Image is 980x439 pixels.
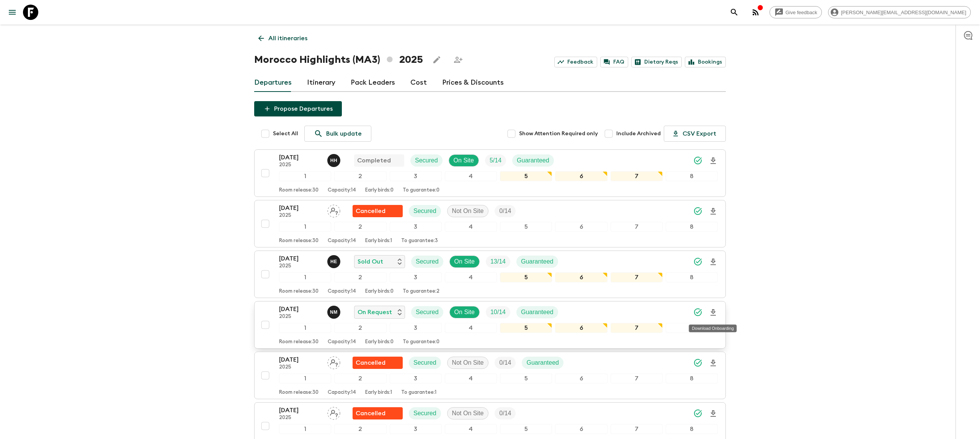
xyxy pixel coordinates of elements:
[769,6,822,18] a: Give feedback
[486,306,510,318] div: Trip Fill
[555,272,607,282] div: 6
[254,31,312,46] a: All itineraries
[693,257,702,266] svg: Synced Successfully
[517,156,549,165] p: Guaranteed
[254,101,342,116] button: Propose Departures
[495,407,516,419] div: Trip Fill
[390,424,442,434] div: 3
[452,409,484,418] p: Not On Site
[410,74,427,92] a: Cost
[279,323,331,333] div: 1
[449,306,480,318] div: On Site
[254,301,726,349] button: [DATE]2025Nabil MerriOn RequestSecuredOn SiteTrip FillGuaranteed12345678Room release:30Capacity:1...
[307,74,335,92] a: Itinerary
[485,154,506,167] div: Trip Fill
[442,74,504,92] a: Prices & Discounts
[445,424,497,434] div: 4
[273,130,298,138] span: Select All
[390,272,442,282] div: 3
[495,357,516,369] div: Trip Fill
[403,339,439,345] p: To guarantee: 0
[254,52,423,67] h1: Morocco Highlights (MA3) 2025
[828,6,971,18] div: [PERSON_NAME][EMAIL_ADDRESS][DOMAIN_NAME]
[279,222,331,232] div: 1
[411,306,443,318] div: Secured
[521,308,554,317] p: Guaranteed
[279,305,321,314] p: [DATE]
[279,415,321,421] p: 2025
[401,238,438,244] p: To guarantee: 3
[279,406,321,415] p: [DATE]
[254,352,726,399] button: [DATE]2025Assign pack leaderFlash Pack cancellationSecuredNot On SiteTrip FillGuaranteed12345678R...
[666,323,718,333] div: 8
[409,407,441,419] div: Secured
[499,206,511,216] p: 0 / 14
[279,390,318,396] p: Room release: 30
[693,358,702,367] svg: Synced Successfully
[279,272,331,282] div: 1
[334,323,386,333] div: 2
[328,238,356,244] p: Capacity: 14
[500,222,552,232] div: 5
[390,323,442,333] div: 3
[452,358,484,367] p: Not On Site
[490,308,506,317] p: 10 / 14
[521,257,554,266] p: Guaranteed
[365,238,392,244] p: Early birds: 1
[445,373,497,383] div: 4
[403,187,439,193] p: To guarantee: 0
[279,238,318,244] p: Room release: 30
[390,373,442,383] div: 3
[666,373,718,383] div: 8
[413,409,436,418] p: Secured
[351,74,395,92] a: Pack Leaders
[327,359,340,365] span: Assign pack leader
[611,424,663,434] div: 7
[413,206,436,216] p: Secured
[327,409,340,415] span: Assign pack leader
[304,126,371,142] a: Bulk update
[279,339,318,345] p: Room release: 30
[334,171,386,181] div: 2
[409,205,441,217] div: Secured
[279,162,321,168] p: 2025
[449,154,479,167] div: On Site
[279,187,318,193] p: Room release: 30
[555,222,607,232] div: 6
[451,52,466,67] span: Share this itinerary
[353,357,403,369] div: Flash Pack cancellation
[328,288,356,295] p: Capacity: 14
[555,373,607,383] div: 6
[486,256,510,268] div: Trip Fill
[555,424,607,434] div: 6
[330,309,338,315] p: N M
[356,409,385,418] p: Cancelled
[327,255,342,268] button: HE
[279,314,321,320] p: 2025
[709,409,718,418] svg: Download Onboarding
[445,171,497,181] div: 4
[727,5,742,20] button: search adventures
[709,207,718,216] svg: Download Onboarding
[416,308,439,317] p: Secured
[490,156,501,165] p: 5 / 14
[401,390,436,396] p: To guarantee: 1
[490,257,506,266] p: 13 / 14
[664,126,726,142] button: CSV Export
[327,306,342,319] button: NM
[334,272,386,282] div: 2
[353,407,403,419] div: Flash Pack cancellation
[709,156,718,165] svg: Download Onboarding
[611,272,663,282] div: 7
[454,308,475,317] p: On Site
[330,259,337,265] p: H E
[600,57,628,67] a: FAQ
[693,308,702,317] svg: Synced Successfully
[611,323,663,333] div: 7
[326,129,362,138] p: Bulk update
[328,187,356,193] p: Capacity: 14
[689,324,737,332] div: Download Onboarding
[390,222,442,232] div: 3
[365,390,392,396] p: Early birds: 1
[358,308,392,317] p: On Request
